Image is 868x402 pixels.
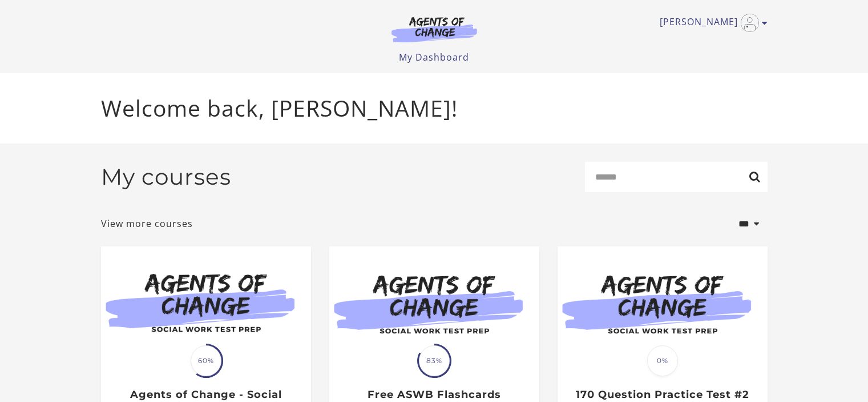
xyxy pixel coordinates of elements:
span: 60% [191,345,221,376]
img: Agents of Change Logo [380,16,489,42]
a: My Dashboard [399,51,469,63]
h3: Free ASWB Flashcards [341,388,527,401]
span: 0% [647,345,678,376]
p: Welcome back, [PERSON_NAME]! [101,91,768,125]
h3: 170 Question Practice Test #2 [570,388,755,401]
h2: My courses [101,164,231,190]
a: Toggle menu [660,14,762,32]
a: View more courses [101,217,193,230]
span: 83% [419,345,450,376]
